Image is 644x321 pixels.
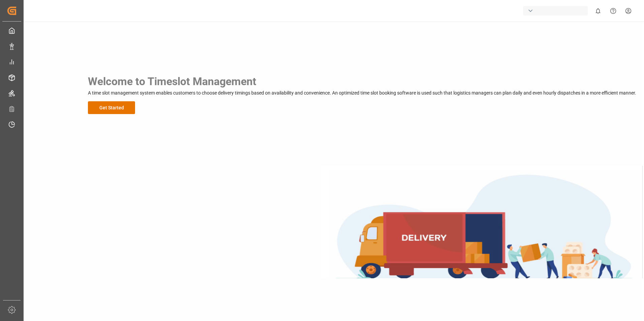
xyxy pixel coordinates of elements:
[88,101,135,114] button: Get Started
[606,3,621,19] button: Help Center
[321,166,643,278] img: Delivery Truck
[88,90,636,97] p: A time slot management system enables customers to choose delivery timings based on availability ...
[88,73,636,90] h3: Welcome to Timeslot Management
[590,3,606,19] button: show 0 new notifications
